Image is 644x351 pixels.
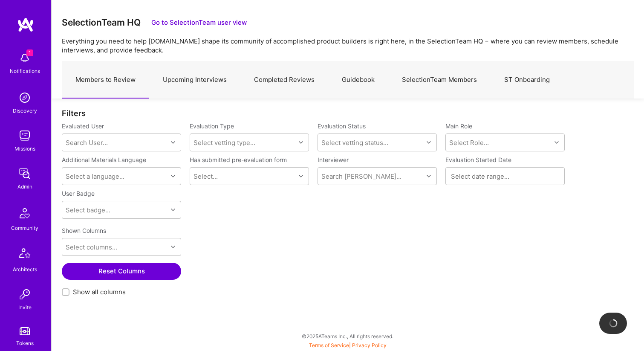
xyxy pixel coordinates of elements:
[13,106,37,115] div: Discovery
[171,208,175,212] i: icon Chevron
[17,182,32,191] div: Admin
[66,138,108,147] div: Search User...
[62,226,106,235] label: Shown Columns
[62,189,95,197] label: User Badge
[17,17,34,32] img: logo
[62,61,149,99] a: Members to Review
[16,286,33,303] img: Invite
[427,140,431,145] i: icon Chevron
[16,127,33,144] img: teamwork
[26,49,33,56] span: 1
[66,172,124,181] div: Select a language...
[11,223,38,232] div: Community
[299,174,303,178] i: icon Chevron
[16,49,33,67] img: bell
[309,342,387,348] span: |
[16,89,33,106] img: discovery
[318,156,437,164] label: Interviewer
[18,303,32,312] div: Invite
[190,156,287,164] label: Has submitted pre-evaluation form
[491,61,563,99] a: ST Onboarding
[171,245,175,249] i: icon Chevron
[62,263,181,280] button: Reset Columns
[190,122,234,130] label: Evaluation Type
[171,174,175,178] i: icon Chevron
[388,61,491,99] a: SelectionTeam Members
[149,61,240,99] a: Upcoming Interviews
[62,156,146,164] label: Additional Materials Language
[16,339,34,348] div: Tokens
[14,203,35,223] img: Community
[449,138,489,147] div: Select Role...
[66,206,110,215] div: Select badge...
[328,61,388,99] a: Guidebook
[14,244,35,265] img: Architects
[609,319,618,328] img: loading
[62,17,141,28] h3: SelectionTeam HQ
[14,144,35,153] div: Missions
[321,172,401,181] div: Search [PERSON_NAME]...
[321,138,388,147] div: Select vetting status...
[51,325,644,347] div: © 2025 ATeams Inc., All rights reserved.
[73,287,126,296] span: Show all columns
[427,174,431,178] i: icon Chevron
[10,67,40,75] div: Notifications
[62,109,634,118] div: Filters
[62,37,634,55] p: Everything you need to help [DOMAIN_NAME] shape its community of accomplished product builders is...
[193,172,218,181] div: Select...
[13,265,37,274] div: Architects
[193,138,255,147] div: Select vetting type...
[445,122,565,130] label: Main Role
[309,342,349,348] a: Terms of Service
[451,172,559,180] input: Select date range...
[445,156,565,164] label: Evaluation Started Date
[20,327,30,335] img: tokens
[151,18,247,27] button: Go to SelectionTeam user view
[352,342,387,348] a: Privacy Policy
[66,243,117,252] div: Select columns...
[240,61,328,99] a: Completed Reviews
[318,122,366,130] label: Evaluation Status
[554,140,559,145] i: icon Chevron
[16,165,33,182] img: admin teamwork
[62,122,181,130] label: Evaluated User
[299,140,303,145] i: icon Chevron
[171,140,175,145] i: icon Chevron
